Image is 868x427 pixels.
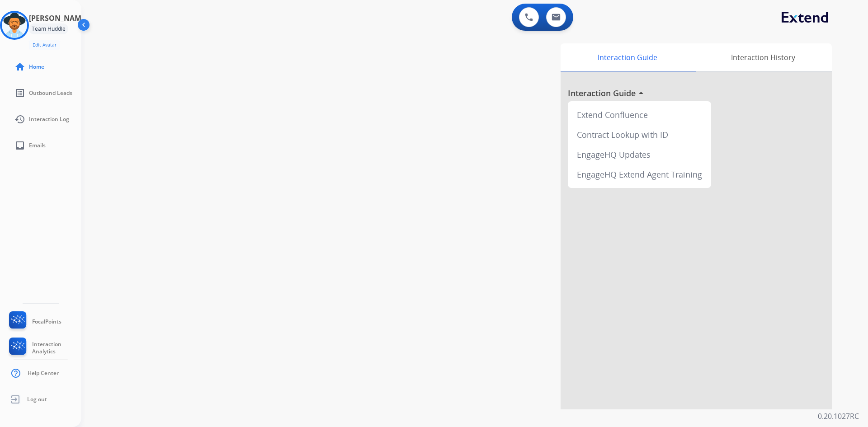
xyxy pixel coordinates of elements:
[7,311,61,332] a: FocalPoints
[571,164,708,184] div: EngageHQ Extend Agent Training
[29,23,68,34] div: Team Huddle
[14,140,25,151] mat-icon: inbox
[2,13,27,38] img: avatar
[32,318,61,325] span: FocalPoints
[571,145,708,164] div: EngageHQ Updates
[29,89,72,97] span: Outbound Leads
[29,63,44,70] span: Home
[14,88,25,99] mat-icon: list_alt
[29,116,69,123] span: Interaction Log
[561,43,694,71] div: Interaction Guide
[28,370,59,377] span: Help Center
[29,142,46,149] span: Emails
[571,125,708,145] div: Contract Lookup with ID
[32,341,81,355] span: Interaction Analytics
[27,396,47,403] span: Log out
[29,40,60,50] button: Edit Avatar
[694,43,832,71] div: Interaction History
[29,13,88,23] h3: [PERSON_NAME]
[7,338,81,358] a: Interaction Analytics
[14,114,25,125] mat-icon: history
[14,61,25,72] mat-icon: home
[571,105,708,125] div: Extend Confluence
[818,411,859,422] p: 0.20.1027RC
